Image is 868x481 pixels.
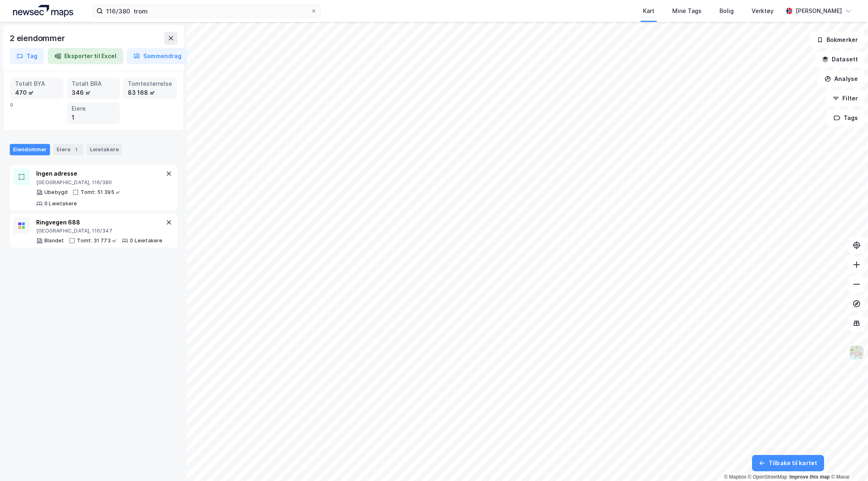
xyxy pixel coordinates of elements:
div: 1 [72,113,115,122]
button: Tag [10,48,44,64]
button: Filter [826,90,865,107]
div: Blandet [44,237,64,244]
div: Eiere [72,104,115,113]
div: 0 Leietakere [44,200,77,207]
div: Kontrollprogram for chat [827,442,868,481]
div: Kart [643,6,654,16]
div: 0 [10,78,177,124]
button: Bokmerker [810,32,865,48]
div: Ingen adresse [36,169,164,178]
div: [GEOGRAPHIC_DATA], 116/380 [36,179,164,186]
div: 346 ㎡ [72,88,115,97]
div: Tomt: 51 395 ㎡ [81,189,120,196]
div: Ubebygd [44,189,68,196]
button: Sammendrag [127,48,188,64]
img: logo.a4113a55bc3d86da70a041830d287a7e.svg [13,5,73,17]
button: Tags [827,110,865,126]
div: Mine Tags [672,6,702,16]
div: 83 168 ㎡ [128,88,172,97]
div: Totalt BRA [72,79,115,88]
div: Eiendommer [10,144,50,155]
button: Analyse [818,71,865,87]
div: 0 Leietakere [130,237,162,244]
div: 470 ㎡ [15,88,59,97]
button: Eksporter til Excel [48,48,123,64]
div: 2 eiendommer [10,32,67,45]
div: Ringvegen 688 [36,218,163,227]
input: Søk på adresse, matrikkel, gårdeiere, leietakere eller personer [103,5,310,17]
div: Totalt BYA [15,79,59,88]
iframe: Chat Widget [827,442,868,481]
div: Bolig [719,6,734,16]
div: Tomtestørrelse [128,79,172,88]
div: Leietakere [87,144,122,155]
div: Verktøy [752,6,774,16]
div: Tomt: 31 773 ㎡ [77,237,117,244]
img: Z [849,345,864,360]
a: OpenStreetMap [748,474,787,480]
div: [PERSON_NAME] [796,6,842,16]
a: Mapbox [724,474,746,480]
div: 1 [72,146,80,154]
div: Eiere [53,144,83,155]
a: Improve this map [789,474,830,480]
button: Datasett [815,51,865,67]
button: Tilbake til kartet [752,455,824,471]
div: [GEOGRAPHIC_DATA], 116/347 [36,228,163,234]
